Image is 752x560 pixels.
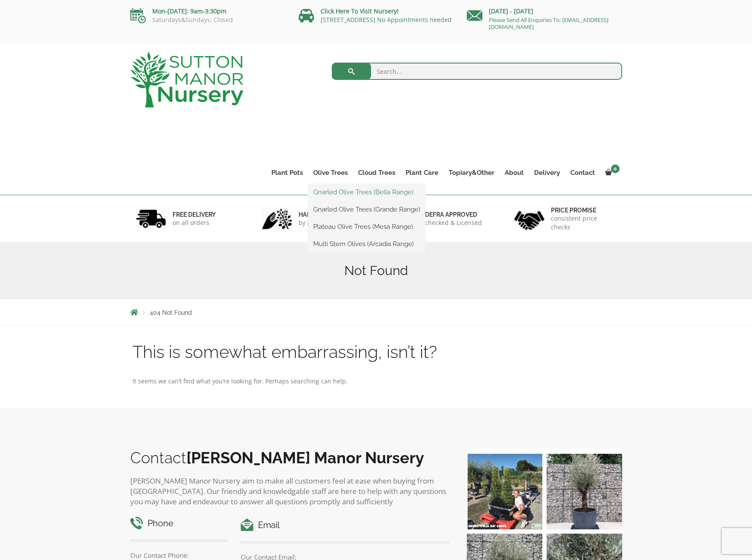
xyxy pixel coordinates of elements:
[299,211,346,218] h6: hand picked
[308,237,425,250] a: Multi Stem Olives (Arcadia Range)
[130,449,450,467] h2: Contact
[132,343,620,361] h1: This is somewhat embarrassing, isn’t it?
[425,211,482,218] h6: Defra approved
[130,263,622,278] h1: Not Found
[514,206,544,232] img: 4.jpg
[130,309,622,316] nav: Breadcrumbs
[308,203,425,216] a: Gnarled Olive Trees (Grande Range)
[299,218,346,227] p: by professionals
[308,167,353,179] a: Olive Trees
[489,16,608,31] a: Please Send All Enquiries To: [EMAIL_ADDRESS][DOMAIN_NAME]
[308,220,425,233] a: Plateau Olive Trees (Mesa Range)
[400,167,444,179] a: Plant Care
[547,454,622,529] img: A beautiful multi-stem Spanish Olive tree potted in our luxurious fibre clay pots 😍😍
[241,519,449,532] h4: Email
[308,186,425,199] a: Gnarled Olive Trees (Bella Range)
[266,167,308,179] a: Plant Pots
[332,63,622,80] input: Search...
[611,165,620,173] span: 0
[262,208,292,230] img: 2.jpg
[353,167,400,179] a: Cloud Trees
[529,167,565,179] a: Delivery
[130,16,286,23] p: Saturdays&Sundays: Closed
[321,7,399,15] a: Click Here To Visit Nursery!
[150,309,192,316] span: 404 Not Found
[130,6,286,16] p: Mon-[DATE]: 9am-3:30pm
[565,167,600,179] a: Contact
[321,16,452,24] a: [STREET_ADDRESS] No Appointments needed
[425,218,482,227] p: checked & Licensed
[444,167,500,179] a: Topiary&Other
[173,218,216,227] p: on all orders
[551,214,617,231] p: consistent price checks
[173,211,216,218] h6: FREE DELIVERY
[130,476,450,507] p: [PERSON_NAME] Manor Nursery aim to make all customers feel at ease when buying from [GEOGRAPHIC_D...
[130,517,228,530] h4: Phone
[136,208,166,230] img: 1.jpg
[186,449,424,467] b: [PERSON_NAME] Manor Nursery
[467,6,622,16] p: [DATE] - [DATE]
[467,454,542,529] img: Our elegant & picturesque Angustifolia Cones are an exquisite addition to your Bay Tree collectio...
[132,376,620,386] p: It seems we can’t find what you’re looking for. Perhaps searching can help.
[551,206,617,214] h6: Price promise
[130,52,243,108] img: logo
[500,167,529,179] a: About
[600,167,622,179] a: 0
